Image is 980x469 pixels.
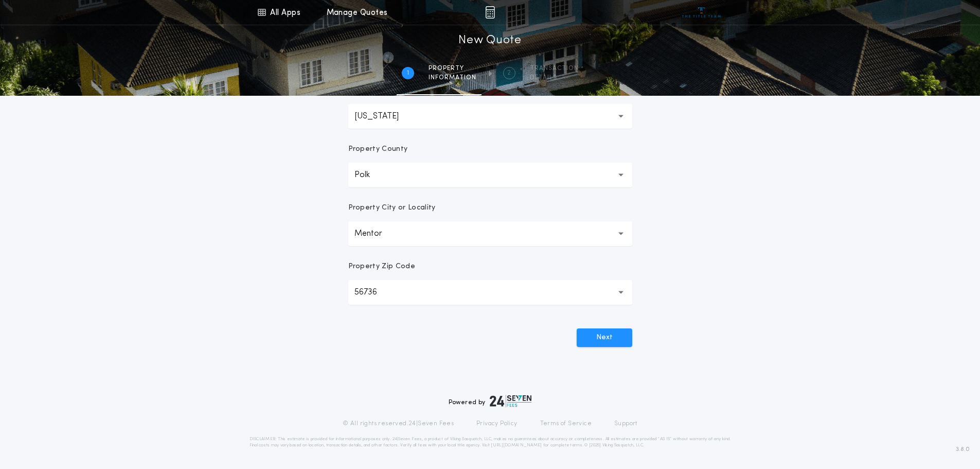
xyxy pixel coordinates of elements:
[407,69,409,77] h2: 1
[682,7,721,18] img: vs-icon
[354,169,386,181] p: Polk
[577,328,632,347] button: Next
[540,420,592,428] a: Terms of Service
[530,64,579,73] span: Transaction
[491,443,542,447] a: [URL][DOMAIN_NAME]
[614,420,637,428] a: Support
[348,203,436,213] p: Property City or Locality
[348,104,632,129] button: [US_STATE]
[956,445,970,454] span: 3.8.0
[348,163,632,187] button: Polk
[490,395,532,407] img: logo
[429,74,476,82] span: information
[485,6,495,19] img: img
[530,74,579,82] span: details
[354,286,394,299] p: 56736
[348,221,632,246] button: Mentor
[458,32,521,49] h1: New Quote
[354,228,399,240] p: Mentor
[343,420,454,428] p: © All rights reserved. 24|Seven Fees
[348,262,415,272] p: Property Zip Code
[348,280,632,305] button: 56736
[250,436,731,448] p: DISCLAIMER: This estimate is provided for informational purposes only. 24|Seven Fees, a product o...
[449,395,532,407] div: Powered by
[476,420,518,428] a: Privacy Policy
[354,110,415,123] p: [US_STATE]
[429,64,476,73] span: Property
[348,144,408,154] p: Property County
[507,69,511,77] h2: 2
